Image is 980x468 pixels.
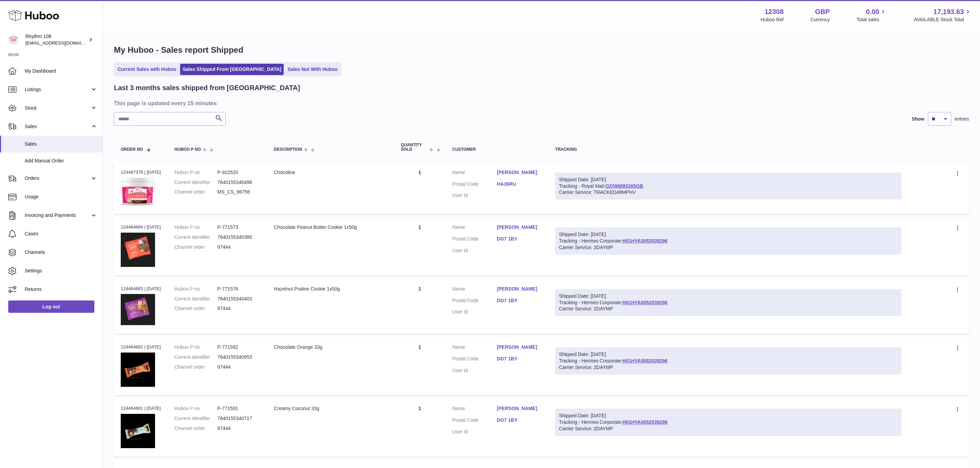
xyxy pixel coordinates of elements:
[559,364,898,371] div: Carrier Service: 2DAYMP
[25,212,90,219] span: Invoicing and Payments
[452,309,497,315] dt: User Id
[559,306,898,312] div: Carrier Service: 2DAYMP
[401,143,428,152] span: Quantity Sold
[559,176,898,183] div: Shipped Date: [DATE]
[274,169,387,176] div: Chocoline
[121,177,155,205] img: 1703078001.JPG
[622,238,668,244] a: H01HYA0052039296
[497,224,542,231] a: [PERSON_NAME]
[559,244,898,251] div: Carrier Service: 2DAYMP
[217,169,260,176] dd: P-922520
[217,286,260,292] dd: P-771576
[622,300,668,305] a: H01HYA0052039296
[555,227,901,255] div: Tracking - Hermes Corporate:
[912,116,924,122] label: Show
[217,415,260,422] dd: 7640155340717
[559,426,898,432] div: Carrier Service: 2DAYMP
[175,244,217,250] dt: Channel order
[274,286,387,292] div: Hazelnut Praline Cookie 1x50g
[25,68,97,74] span: My Dashboard
[394,162,446,214] td: 1
[497,356,542,362] a: DG7 1BY
[217,344,260,350] dd: P-771592
[175,364,217,370] dt: Channel order
[115,64,179,75] a: Current Sales with Huboo
[217,354,260,360] dd: 7640155340953
[25,231,97,237] span: Cases
[217,189,260,195] dd: MS_CS_96756
[175,169,217,176] dt: Huboo P no
[285,64,340,75] a: Sales Not With Huboo
[497,417,542,423] a: DG7 1BY
[175,305,217,312] dt: Channel order
[25,123,90,130] span: Sales
[559,293,898,299] div: Shipped Date: [DATE]
[114,99,967,107] h3: This page is updated every 15 minutes
[559,189,898,196] div: Carrier Service: TRACKED48MPHV
[217,179,260,186] dd: 7640155340496
[866,7,879,16] span: 0.00
[394,217,446,275] td: 1
[175,296,217,302] dt: Current identifier
[217,364,260,370] dd: 97444
[559,231,898,238] div: Shipped Date: [DATE]
[121,353,155,387] img: 123081684745551.jpg
[452,169,497,177] dt: Name
[175,354,217,360] dt: Current identifier
[121,405,161,411] div: 124464681 | [DATE]
[394,279,446,334] td: 1
[175,344,217,350] dt: Huboo P no
[559,351,898,358] div: Shipped Date: [DATE]
[180,64,284,75] a: Sales Shipped From [GEOGRAPHIC_DATA]
[121,344,161,350] div: 124464682 | [DATE]
[274,147,302,152] span: Description
[497,286,542,292] a: [PERSON_NAME]
[175,179,217,186] dt: Current identifier
[175,405,217,412] dt: Huboo P no
[811,16,830,23] div: Currency
[121,233,155,267] img: 123081684746069.JPG
[452,286,497,294] dt: Name
[452,181,497,189] dt: Postal Code
[25,194,97,200] span: Usage
[217,296,260,302] dd: 7640155340403
[452,344,497,352] dt: Name
[25,105,90,111] span: Stock
[25,175,90,182] span: Orders
[555,147,901,152] div: Tracking
[394,337,446,395] td: 1
[765,7,784,16] strong: 12308
[452,147,542,152] div: Customer
[497,181,542,187] a: HA36RU
[497,169,542,176] a: [PERSON_NAME]
[121,147,143,152] span: Order No
[622,419,668,425] a: H01HYA0052039296
[175,425,217,432] dt: Channel order
[452,367,497,374] dt: User Id
[555,173,901,200] div: Tracking - Royal Mail:
[175,286,217,292] dt: Huboo P no
[452,417,497,425] dt: Postal Code
[217,405,260,412] dd: P-771591
[121,294,155,325] img: 123081684746041.JPG
[274,405,387,412] div: Creamy Coconut 33g
[25,33,87,46] div: Rhythm 108
[857,16,887,23] span: Total sales
[914,16,972,23] span: AVAILABLE Stock Total
[555,347,901,374] div: Tracking - Hermes Corporate:
[175,224,217,231] dt: Huboo P no
[452,192,497,199] dt: User Id
[175,415,217,422] dt: Current identifier
[452,356,497,364] dt: Postal Code
[761,16,784,23] div: Huboo Ref
[25,249,97,256] span: Channels
[452,429,497,435] dt: User Id
[452,224,497,232] dt: Name
[933,7,964,16] span: 17,193.63
[217,224,260,231] dd: P-771573
[25,286,97,293] span: Returns
[175,189,217,195] dt: Channel order
[274,224,387,231] div: Chocolate Peanut Butter Cookie 1x50g
[497,236,542,242] a: DG7 1BY
[955,116,969,122] span: entries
